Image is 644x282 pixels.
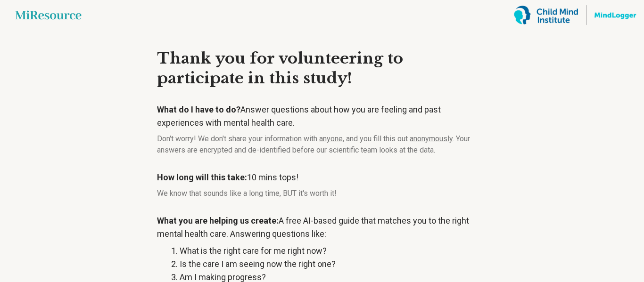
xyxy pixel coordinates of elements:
strong: What do I have to do? [157,105,240,114]
h3: Thank you for volunteering to participate in this study! [157,49,487,88]
span: anonymously [410,134,453,143]
span: anyone [319,134,343,143]
li: Is the care I am seeing now the right one? [180,258,487,271]
strong: How long will this take: [157,172,247,182]
strong: What you are helping us create: [157,216,279,226]
p: Don't worry! We don't share your information with , and you fill this out . Your answers are encr... [157,133,487,156]
p: Answer questions about how you are feeling and past experiences with mental health care. [157,103,487,129]
li: What is the right care for me right now? [180,244,487,258]
p: A free AI-based guide that matches you to the right mental health care. Answering questions like: [157,214,487,241]
p: 10 mins tops! [157,171,487,184]
p: We know that sounds like a long time, BUT it's worth it! [157,188,487,199]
